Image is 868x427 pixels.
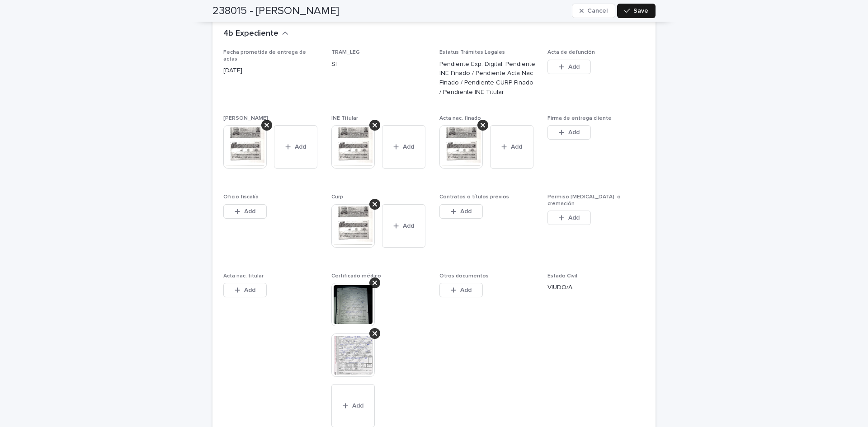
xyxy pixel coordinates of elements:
[223,66,321,75] p: [DATE]
[572,4,615,18] button: Cancel
[439,116,481,121] span: Acta nac. finado
[223,273,264,279] span: Acta nac. titular
[547,125,591,140] button: Add
[223,204,267,219] button: Add
[223,194,259,200] span: Oficio fiscalía
[331,116,358,121] span: INE Titular
[382,125,425,169] button: Add
[547,283,645,292] p: VIUDO/A
[352,403,363,409] span: Add
[403,144,414,150] span: Add
[439,283,483,297] button: Add
[223,50,306,61] span: Fecha prometida de entrega de actas
[244,287,255,293] span: Add
[568,64,580,70] span: Add
[212,5,339,18] h2: 238015 - [PERSON_NAME]
[547,50,595,55] span: Acta de defunción
[568,129,580,136] span: Add
[403,223,414,229] span: Add
[511,144,522,150] span: Add
[331,273,381,279] span: Certificado médico
[439,204,483,219] button: Add
[331,60,429,69] p: SI
[223,29,288,39] button: 4b Expediente
[439,273,489,279] span: Otros documentos
[460,287,472,293] span: Add
[223,116,268,121] span: [PERSON_NAME]
[223,283,267,297] button: Add
[568,215,580,221] span: Add
[490,125,533,169] button: Add
[331,194,343,200] span: Curp
[587,8,608,14] span: Cancel
[439,50,505,55] span: Estatus Trámites Legales
[244,208,255,215] span: Add
[439,194,509,200] span: Contratos o títulos previos
[617,4,656,18] button: Save
[547,273,577,279] span: Estado Civil
[223,29,278,39] h2: 4b Expediente
[547,116,612,121] span: Firma de entrega cliente
[460,208,472,215] span: Add
[547,194,621,206] span: Permiso [MEDICAL_DATA]. o cremación
[633,8,648,14] span: Save
[547,211,591,225] button: Add
[331,50,360,55] span: TRAM_LEG
[274,125,317,169] button: Add
[382,204,425,248] button: Add
[547,60,591,74] button: Add
[295,144,306,150] span: Add
[439,60,537,97] p: Pendiente Exp. Digital: Pendiente INE Finado / Pendiente Acta Nac Finado / Pendiente CURP Finado ...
